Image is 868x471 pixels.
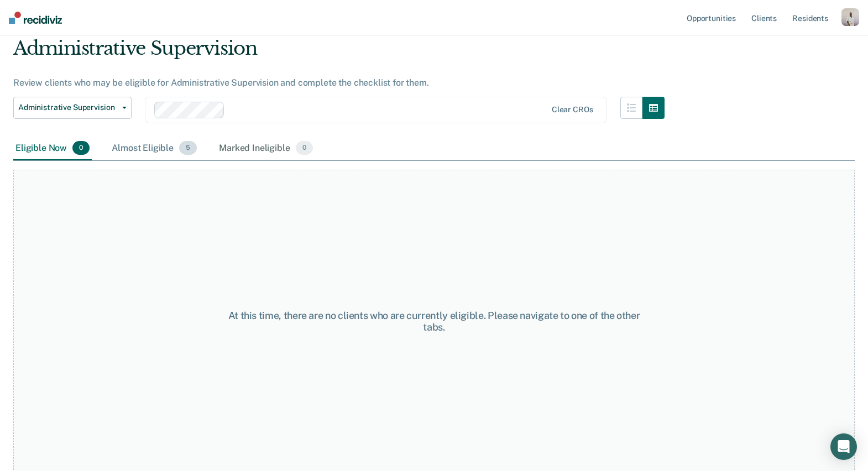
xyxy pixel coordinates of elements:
[296,141,313,155] span: 0
[18,103,118,112] span: Administrative Supervision
[72,141,90,155] span: 0
[830,433,857,460] div: Open Intercom Messenger
[224,310,644,333] div: At this time, there are no clients who are currently eligible. Please navigate to one of the othe...
[13,97,132,119] button: Administrative Supervision
[109,137,199,161] div: Almost Eligible5
[217,137,315,161] div: Marked Ineligible0
[13,77,665,88] div: Review clients who may be eligible for Administrative Supervision and complete the checklist for ...
[179,141,197,155] span: 5
[13,137,92,161] div: Eligible Now0
[552,105,593,114] div: Clear CROs
[9,12,62,24] img: Recidiviz
[13,37,665,69] div: Administrative Supervision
